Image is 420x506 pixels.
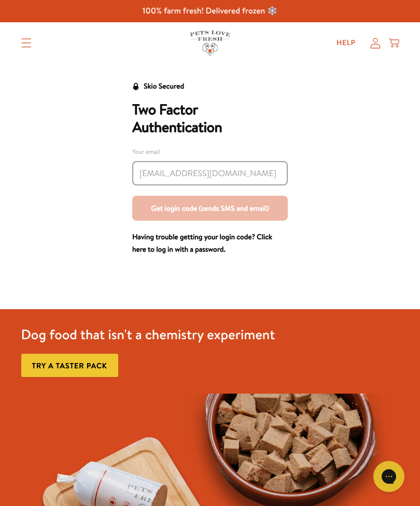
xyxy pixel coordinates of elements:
[132,83,139,90] svg: Security
[21,326,275,343] h3: Dog food that isn't a chemistry experiment
[368,457,410,496] iframe: Gorgias live chat messenger
[21,354,118,377] a: Try a taster pack
[328,33,364,53] a: Help
[132,232,272,254] a: Having trouble getting your login code? Click here to log in with a password.
[13,30,40,56] summary: Translation missing: en.sections.header.menu
[190,31,230,55] img: Pets Love Fresh
[132,80,184,101] a: Skio Secured
[132,101,288,136] h2: Two Factor Authentication
[144,80,184,93] div: Skio Secured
